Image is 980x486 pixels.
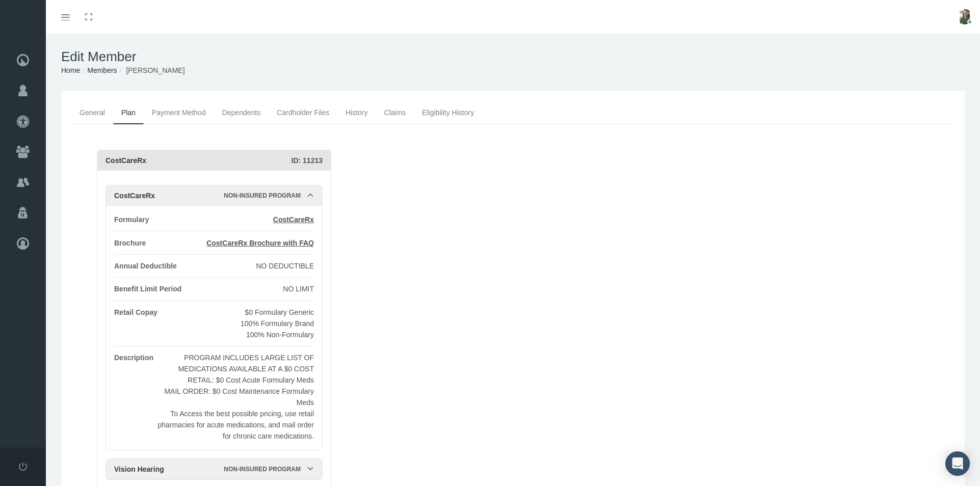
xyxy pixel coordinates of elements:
a: Eligibility History [414,101,482,124]
a: Members [87,66,117,74]
h1: Edit Member [61,49,965,65]
div: Non-Insured Program [224,185,307,206]
div: Brochure [114,237,146,249]
span: ID: 11213 [292,156,323,165]
span: 100% Formulary Brand [241,319,314,328]
div: Description [114,352,153,442]
a: Dependents [214,101,269,124]
div: CostCareRx [114,185,224,206]
span: NO DEDUCTIBLE [256,262,314,270]
div: Formulary [114,214,149,225]
b: RETAIL: $0 Cost Acute Formulary Meds MAIL ORDER: $0 Cost Maintenance Formulary Meds [164,376,314,407]
a: Cardholder Files [269,101,337,124]
div: Annual Deductible [114,260,177,272]
img: S_Profile_Picture_15372.jpg [957,9,972,24]
div: Benefit Limit Period [114,283,181,294]
div: Non-Insured Program [224,459,307,479]
div: Vision Hearing [114,459,224,479]
a: Payment Method [144,101,214,124]
div: Retail Copay [114,307,157,340]
div: CostCareRx [105,150,292,171]
span: [PERSON_NAME] [126,66,184,74]
a: History [337,101,376,124]
div: Open Intercom Messenger [945,451,970,476]
span: CostCareRx [273,215,314,224]
a: Home [61,66,80,74]
span: PROGRAM INCLUDES LARGE LIST OF MEDICATIONS AVAILABLE AT A $0 COST To Access the best possible pri... [157,354,314,440]
a: Plan [113,101,144,124]
span: 100% Non-Formulary [246,331,314,339]
span: NO LIMIT [283,285,314,293]
a: Claims [376,101,414,124]
span: $0 Formulary Generic [245,308,314,316]
span: CostCareRx Brochure with FAQ [206,239,314,247]
a: General [71,101,113,124]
